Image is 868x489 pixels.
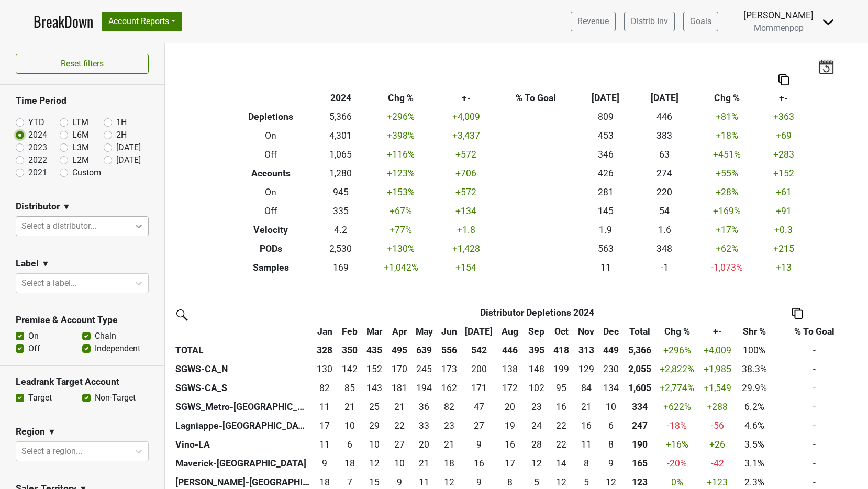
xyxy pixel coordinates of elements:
[822,16,834,28] img: Dropdown Menu
[527,362,547,376] div: 148
[173,306,190,323] img: filter
[737,416,771,435] td: 4.6%
[316,88,365,107] th: 2024
[635,202,694,220] td: 54
[226,126,316,145] th: On
[439,381,459,395] div: 162
[499,400,521,414] div: 20
[226,239,316,258] th: PODs
[34,10,93,32] a: BreakDown
[337,416,362,435] td: 10.117
[464,381,494,395] div: 171
[365,107,437,126] td: +296 %
[499,362,521,376] div: 138
[439,362,459,376] div: 173
[28,154,47,166] label: 2022
[226,202,316,220] th: Off
[598,397,624,416] td: 10.166
[598,435,624,454] td: 8.302
[16,95,149,106] h3: Time Period
[551,381,571,395] div: 95
[337,397,362,416] td: 21.25
[390,419,409,432] div: 22
[387,322,412,341] th: Apr: activate to sort column ascending
[16,54,149,74] button: Reset filters
[760,202,807,220] td: +91
[365,258,437,277] td: +1,042 %
[365,145,437,164] td: +116 %
[635,88,694,107] th: [DATE]
[524,416,549,435] td: 23.617
[760,239,807,258] td: +215
[337,341,362,360] th: 350
[624,12,675,31] a: Distrib Inv
[760,220,807,239] td: +0.3
[365,202,437,220] td: +67 %
[312,379,337,397] td: 81.93
[656,416,698,435] td: -18 %
[437,379,462,397] td: 162.443
[411,322,437,341] th: May: activate to sort column ascending
[772,379,858,397] td: -
[598,322,624,341] th: Dec: activate to sort column ascending
[173,379,312,397] th: SGWS-CA_S
[549,416,574,435] td: 21.85
[574,360,599,379] td: 128.805
[760,258,807,277] td: +13
[316,239,365,258] td: 2,530
[315,381,335,395] div: 82
[461,341,496,360] th: 542
[362,360,387,379] td: 151.762
[772,416,858,435] td: -
[772,397,858,416] td: -
[48,426,56,438] span: ▼
[28,129,47,141] label: 2024
[683,12,718,31] a: Goals
[116,141,141,154] label: [DATE]
[437,397,462,416] td: 82.389
[437,88,496,107] th: +-
[524,360,549,379] td: 148.259
[173,322,312,341] th: &nbsp;: activate to sort column ascending
[737,341,771,360] td: 100%
[635,239,694,258] td: 348
[226,183,316,202] th: On
[656,397,698,416] td: +622 %
[72,141,89,154] label: L3M
[312,341,337,360] th: 328
[461,379,496,397] td: 171.005
[549,360,574,379] td: 198.698
[411,360,437,379] td: 245.086
[694,145,760,164] td: +451 %
[315,419,335,432] div: 17
[72,129,89,141] label: L6M
[312,435,337,454] td: 11.163
[316,145,365,164] td: 1,065
[574,416,599,435] td: 15.766
[365,220,437,239] td: +77 %
[576,258,635,277] td: 11
[72,116,88,129] label: LTM
[362,397,387,416] td: 25.249
[656,435,698,454] td: +16 %
[340,381,360,395] div: 85
[700,419,734,432] div: -56
[576,239,635,258] td: 563
[464,419,494,432] div: 27
[390,381,409,395] div: 181
[760,183,807,202] td: +61
[496,379,524,397] td: 171.797
[316,258,365,277] td: 169
[437,322,462,341] th: Jun: activate to sort column ascending
[778,74,789,85] img: Copy to clipboard
[499,381,521,395] div: 172
[549,435,574,454] td: 21.631
[316,107,365,126] td: 5,366
[365,239,437,258] td: +130 %
[16,315,149,326] h3: Premise & Account Type
[226,164,316,183] th: Accounts
[496,416,524,435] td: 18.766
[362,416,387,435] td: 29.433
[464,400,494,414] div: 47
[656,322,698,341] th: Chg %: activate to sort column ascending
